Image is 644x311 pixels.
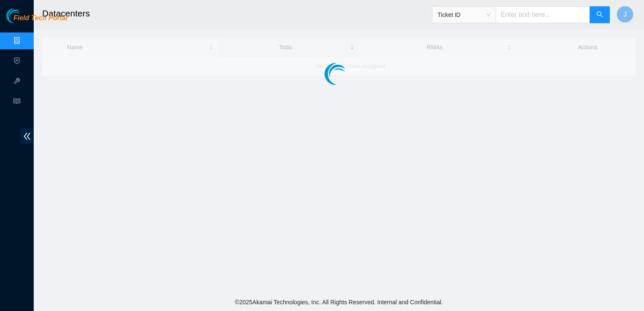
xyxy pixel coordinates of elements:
[623,9,627,20] span: J
[6,8,43,23] img: Akamai Technologies
[21,129,34,144] span: double-left
[13,14,67,22] span: Field Tech Portal
[13,94,20,111] span: read
[437,8,491,21] span: Ticket ID
[617,6,633,23] button: J
[590,6,610,23] button: search
[34,293,644,311] footer: © 2025 Akamai Technologies, Inc. All Rights Reserved. Internal and Confidential.
[6,15,67,26] a: Akamai TechnologiesField Tech Portal
[596,11,603,19] span: search
[496,6,590,23] input: Enter text here...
